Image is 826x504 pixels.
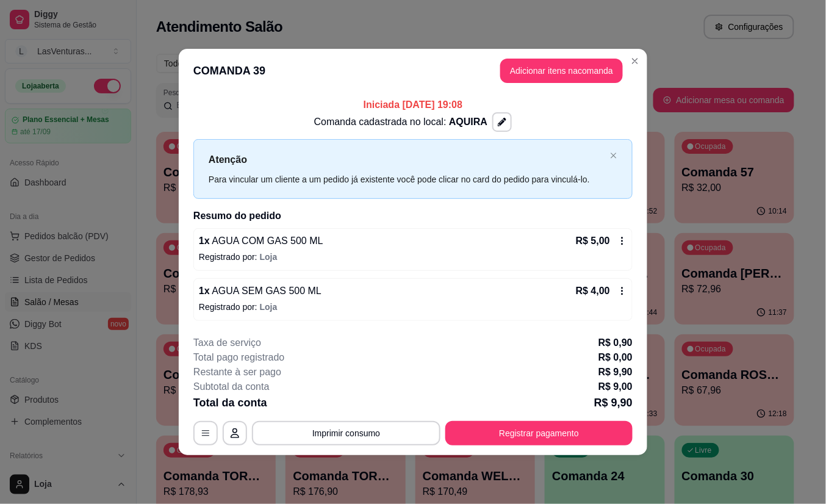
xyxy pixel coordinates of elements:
button: Registrar pagamento [445,421,633,445]
p: Registrado por: [199,251,627,263]
p: Subtotal da conta [193,380,270,394]
p: Registrado por: [199,301,627,313]
span: close [610,152,617,159]
p: Total pago registrado [193,350,284,365]
h2: Resumo do pedido [193,209,633,223]
button: close [610,152,617,160]
div: Para vincular um cliente a um pedido já existente você pode clicar no card do pedido para vinculá... [209,173,605,186]
span: AQUIRA [449,117,487,127]
p: 1 x [199,284,321,298]
p: Restante à ser pago [193,365,281,380]
button: Adicionar itens nacomanda [500,59,623,83]
p: R$ 4,00 [576,284,610,298]
p: Iniciada [DATE] 19:08 [193,98,633,112]
p: R$ 0,90 [598,336,633,350]
button: Imprimir consumo [252,421,440,445]
p: Total da conta [193,394,267,411]
button: Close [625,51,645,71]
span: AGUA SEM GAS 500 ML [210,286,321,296]
p: R$ 9,90 [598,365,633,380]
p: Taxa de serviço [193,336,261,350]
p: Comanda cadastrada no local: [314,115,488,129]
p: Atenção [209,152,605,167]
p: R$ 9,90 [594,394,633,411]
p: R$ 5,00 [576,234,610,248]
header: COMANDA 39 [179,49,647,93]
p: 1 x [199,234,323,248]
span: Loja [260,302,278,312]
p: R$ 9,00 [598,380,633,394]
span: AGUA COM GAS 500 ML [210,236,323,246]
p: R$ 0,00 [598,350,633,365]
span: Loja [260,252,278,262]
